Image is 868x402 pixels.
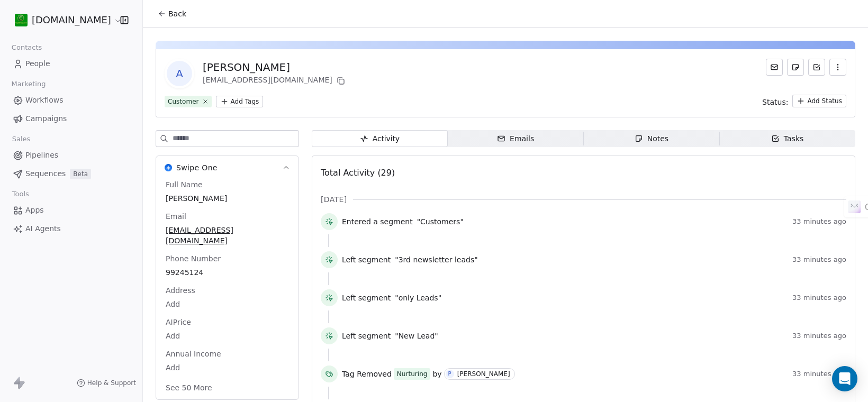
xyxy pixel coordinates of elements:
[156,156,299,179] button: Swipe OneSwipe One
[792,332,846,340] span: 33 minutes ago
[8,165,134,182] a: SequencesBeta
[792,294,846,302] span: 33 minutes ago
[395,293,441,303] span: "only Leads"
[13,11,113,29] button: [DOMAIN_NAME]
[87,379,136,387] span: Help & Support
[164,285,197,296] span: Address
[164,349,223,359] span: Annual Income
[168,97,199,106] div: Customer
[25,150,58,161] span: Pipelines
[25,205,44,216] span: Apps
[77,379,136,387] a: Help & Support
[167,61,192,86] span: A
[164,253,223,264] span: Phone Number
[448,370,451,378] div: P
[7,186,33,202] span: Tools
[25,58,50,69] span: People
[32,13,111,27] span: [DOMAIN_NAME]
[771,133,804,144] div: Tasks
[8,220,134,237] a: AI Agents
[70,169,91,179] span: Beta
[164,317,193,327] span: AIPrice
[8,202,134,219] a: Apps
[342,293,391,303] span: Left segment
[342,254,391,265] span: Left segment
[792,217,846,226] span: 33 minutes ago
[216,96,264,107] button: Add Tags
[164,211,188,222] span: Email
[8,92,134,109] a: Workflows
[635,133,668,144] div: Notes
[8,110,134,127] a: Campaigns
[165,164,172,171] img: Swipe One
[7,76,50,92] span: Marketing
[166,225,289,246] span: [EMAIL_ADDRESS][DOMAIN_NAME]
[166,267,289,278] span: 99245124
[151,4,193,23] button: Back
[159,378,219,397] button: See 50 More
[762,97,788,107] span: Status:
[176,162,218,173] span: Swipe One
[417,216,464,227] span: "Customers"
[7,131,35,147] span: Sales
[203,60,347,75] div: [PERSON_NAME]
[25,223,61,234] span: AI Agents
[321,168,395,178] span: Total Activity (29)
[395,331,438,341] span: "New Lead"
[792,255,846,264] span: 33 minutes ago
[395,254,477,265] span: "3rd newsletter leads"
[25,95,64,106] span: Workflows
[321,194,347,205] span: [DATE]
[8,147,134,164] a: Pipelines
[342,216,413,227] span: Entered a segment
[832,366,857,391] div: Open Intercom Messenger
[792,370,846,378] span: 33 minutes ago
[792,95,846,107] button: Add Status
[168,8,186,19] span: Back
[166,362,289,373] span: Add
[7,40,47,56] span: Contacts
[432,369,441,379] span: by
[397,369,428,379] div: Nurturing
[203,75,347,87] div: [EMAIL_ADDRESS][DOMAIN_NAME]
[166,193,289,204] span: [PERSON_NAME]
[156,179,299,399] div: Swipe OneSwipe One
[15,14,28,26] img: 439216937_921727863089572_7037892552807592703_n%20(1).jpg
[166,299,289,309] span: Add
[25,168,66,179] span: Sequences
[342,369,392,379] span: Tag Removed
[164,179,205,190] span: Full Name
[166,331,289,341] span: Add
[342,331,391,341] span: Left segment
[497,133,534,144] div: Emails
[8,55,134,72] a: People
[457,370,510,378] div: [PERSON_NAME]
[25,113,67,124] span: Campaigns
